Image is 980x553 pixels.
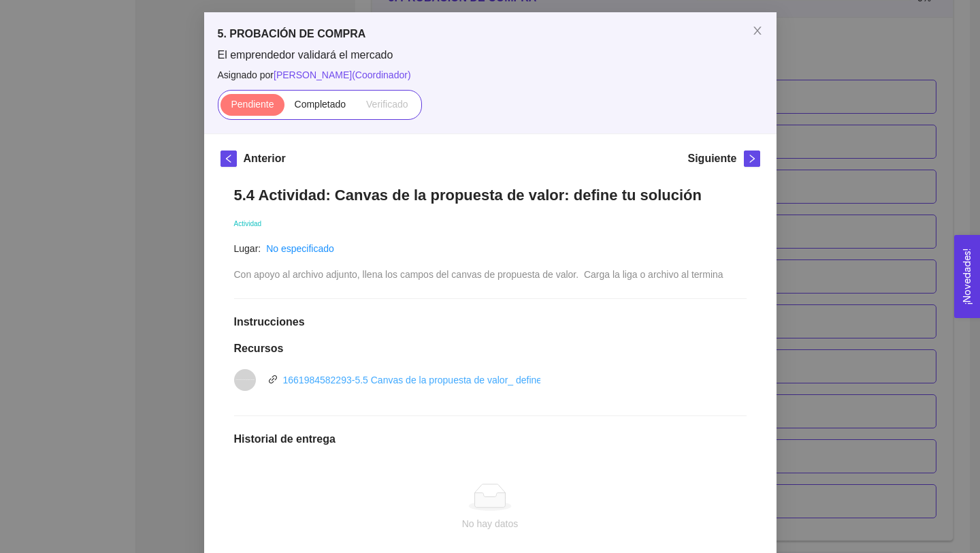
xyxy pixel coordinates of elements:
span: close [752,25,763,36]
h5: Siguiente [687,151,736,167]
div: No hay datos [245,516,736,531]
h1: 5.4 Actividad: Canvas de la propuesta de valor: define tu solución [234,186,747,204]
h1: Historial de entrega [234,432,747,446]
button: right [744,151,760,167]
span: [PERSON_NAME] ( Coordinador ) [274,69,411,80]
span: Actividad [234,220,262,227]
span: Verificado [366,99,408,110]
span: left [221,154,236,163]
span: Pendiente [231,99,274,110]
h5: Anterior [244,151,286,167]
h5: 5. PROBACIÓN DE COMPRA [218,26,763,42]
h1: Instrucciones [234,315,747,329]
button: Open Feedback Widget [954,235,980,318]
button: Close [738,12,777,50]
span: Con apoyo al archivo adjunto, llena los campos del canvas de propuesta de valor. Carga la liga o ... [234,269,723,280]
span: Asignado por [218,67,763,82]
span: Completado [295,99,346,110]
h1: Recursos [234,342,747,355]
article: Lugar: [234,241,261,256]
a: No especificado [266,243,334,254]
span: link [268,375,278,384]
span: El emprendedor validará el mercado [218,48,763,63]
button: left [220,151,237,167]
a: 1661984582293-5.5 Canvas de la propuesta de valor_ define tu solución.pptx [283,375,611,385]
span: right [745,154,759,163]
span: vnd.openxmlformats-officedocument.presentationml.presentation [235,379,254,380]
